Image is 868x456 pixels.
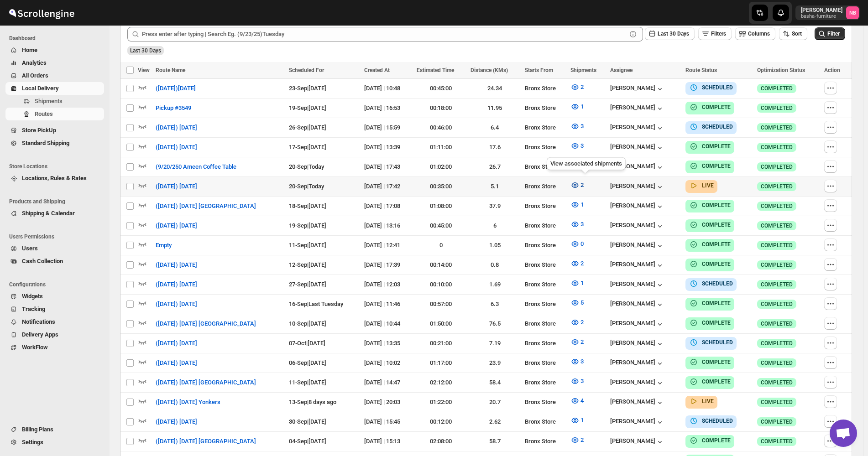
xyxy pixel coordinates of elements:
[364,300,411,309] div: [DATE] | 11:46
[610,398,664,407] div: [PERSON_NAME]
[689,201,731,210] button: COMPLETE
[702,398,714,404] b: LIVE
[702,359,731,365] b: COMPLETE
[150,415,203,429] button: ([DATE]) [DATE]
[22,258,63,264] span: Cash Collection
[565,237,589,251] button: 0
[150,356,203,370] button: ([DATE]) [DATE]
[364,143,411,152] div: [DATE] | 13:39
[610,104,664,113] button: [PERSON_NAME]
[417,221,465,230] div: 00:45:00
[525,300,565,309] div: Bronx Store
[580,397,584,404] span: 4
[565,99,589,114] button: 1
[289,67,324,73] span: Scheduled For
[22,127,56,134] span: Store PickUp
[156,260,197,269] span: ([DATE]) [DATE]
[5,316,104,328] button: Notifications
[565,413,589,428] button: 1
[779,27,807,40] button: Sort
[702,163,731,169] b: COMPLETE
[364,67,390,73] span: Created At
[689,358,731,367] button: COMPLETE
[156,241,172,250] span: Empty
[689,142,731,151] button: COMPLETE
[22,59,47,66] span: Analytics
[525,319,565,328] div: Bronx Store
[417,280,465,289] div: 00:10:00
[565,119,589,134] button: 3
[580,280,584,286] span: 1
[5,436,104,449] button: Settings
[645,27,695,40] button: Last 30 Days
[610,241,664,250] div: [PERSON_NAME]
[156,378,256,387] span: ([DATE]) [DATE] [GEOGRAPHIC_DATA]
[150,81,201,96] button: ([DATE])[DATE]
[150,179,203,194] button: ([DATE]) [DATE]
[22,318,55,325] span: Notifications
[364,182,411,191] div: [DATE] | 17:42
[610,222,664,231] button: [PERSON_NAME]
[565,256,589,271] button: 2
[471,162,519,171] div: 26.7
[471,104,519,113] div: 11.95
[156,319,256,328] span: ([DATE]) [DATE] [GEOGRAPHIC_DATA]
[689,259,731,269] button: COMPLETE
[471,319,519,328] div: 76.5
[22,331,58,338] span: Delivery Apps
[815,27,845,40] button: Filter
[761,144,793,151] span: COMPLETED
[156,202,256,211] span: ([DATE]) [DATE] [GEOGRAPHIC_DATA]
[702,261,731,267] b: COMPLETE
[417,84,465,93] div: 00:45:00
[610,339,664,348] div: [PERSON_NAME]
[735,27,775,40] button: Columns
[22,140,69,146] span: Standard Shipping
[150,160,242,174] button: (9/20/250 Ameen Coffee Table
[364,260,411,269] div: [DATE] | 17:39
[156,339,197,348] span: ([DATE]) [DATE]
[580,181,584,188] span: 2
[610,280,664,290] div: [PERSON_NAME]
[525,123,565,132] div: Bronx Store
[849,10,856,16] text: NB
[289,301,343,307] span: 16-Sep | Last Tuesday
[150,297,203,311] button: ([DATE]) [DATE]
[150,218,203,233] button: ([DATE]) [DATE]
[761,85,793,92] span: COMPLETED
[364,123,411,132] div: [DATE] | 15:59
[761,104,793,112] span: COMPLETED
[156,221,197,230] span: ([DATE]) [DATE]
[689,220,731,229] button: COMPLETE
[525,280,565,289] div: Bronx Store
[156,67,185,73] span: Route Name
[417,260,465,269] div: 00:14:00
[156,300,197,309] span: ([DATE]) [DATE]
[689,299,731,308] button: COMPLETE
[364,104,411,113] div: [DATE] | 16:53
[417,123,465,132] div: 00:46:00
[364,202,411,211] div: [DATE] | 17:08
[150,336,203,351] button: ([DATE]) [DATE]
[824,67,840,73] span: Action
[565,178,589,192] button: 2
[130,47,161,54] span: Last 30 Days
[801,6,842,14] p: [PERSON_NAME]
[580,417,584,424] span: 1
[689,416,733,425] button: SCHEDULED
[289,202,326,209] span: 18-Sep | [DATE]
[417,162,465,171] div: 01:02:00
[580,338,584,345] span: 2
[5,108,104,120] button: Routes
[417,182,465,191] div: 00:35:00
[364,339,411,348] div: [DATE] | 13:35
[565,374,589,389] button: 3
[150,375,261,390] button: ([DATE]) [DATE] [GEOGRAPHIC_DATA]
[150,277,203,292] button: ([DATE]) [DATE]
[5,328,104,341] button: Delivery Apps
[610,67,633,73] span: Assignee
[610,359,664,368] button: [PERSON_NAME]
[761,202,793,210] span: COMPLETED
[417,300,465,309] div: 00:57:00
[525,182,565,191] div: Bronx Store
